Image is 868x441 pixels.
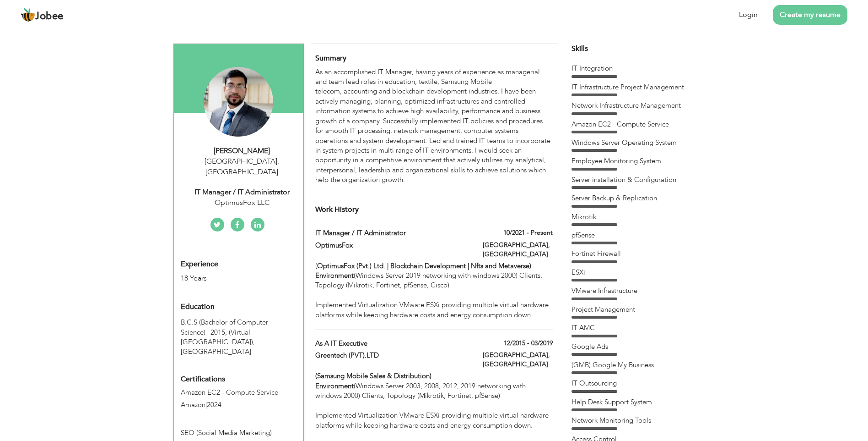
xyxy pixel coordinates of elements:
div: Google Ads [571,342,686,352]
label: As a IT Executive [315,339,469,348]
span: B.C.S (Bachelor of Computer Science), (Virtual University Lahore), 2015 [181,318,268,336]
div: OptimusFox LLC [181,198,303,208]
label: 10/2021 - Present [503,228,553,237]
div: Amazon EC2 - Compute Service [571,120,686,129]
div: Server Backup & Replication [571,193,686,203]
div: VMware Infrastructure [571,286,686,296]
strong: OptimusFox (Pvt.) Ltd. | Blockchain Development | Nfts and Metaverse) [317,261,531,270]
a: Jobee [21,8,64,22]
span: Experience [181,260,218,269]
span: Work History [315,204,359,215]
span: Certifications [181,374,225,384]
div: As an accomplished IT Manager, having years of experience as managerial and team lead roles in ed... [315,67,552,185]
div: Project Management [571,305,686,314]
strong: Environment [315,381,354,391]
div: Server installation & Configuration [571,175,686,185]
div: IT Outsourcing [571,379,686,388]
label: [GEOGRAPHIC_DATA], [GEOGRAPHIC_DATA] [483,241,553,259]
span: Summary [315,53,346,63]
a: Login [739,10,758,20]
label: 12/2015 - 03/2019 [504,339,553,348]
span: (Virtual [GEOGRAPHIC_DATA]), [GEOGRAPHIC_DATA] [181,328,255,357]
span: Education [181,303,215,311]
span: Skills [571,44,588,54]
img: jobee.io [21,8,35,22]
label: IT Manager / IT Administrator [315,228,469,238]
label: Greentech (PVT).LTD [315,351,469,360]
div: IT Manager / IT Administrator [181,187,303,198]
label: SEO (Social Media Marketing) [181,428,297,438]
div: pfSense [571,231,686,240]
strong: (Samsung Mobile Sales & Distribution) [315,371,431,380]
div: Windows Server Operating System [571,138,686,148]
div: Employee Monitoring System [571,156,686,166]
span: 2024 [207,400,221,409]
div: Network Infrastructure Management [571,101,686,110]
span: | [205,400,207,409]
div: Mikrotik [571,212,686,222]
label: Amazon EC2 - Compute Service [181,388,297,397]
div: Fortinet Firewall [571,249,686,259]
div: ( (Windows Server 2019 networking with windows 2000) Clients, Topology (Mikrotik, Fortinet, pfSen... [315,261,552,320]
div: [GEOGRAPHIC_DATA] [GEOGRAPHIC_DATA] [181,156,303,177]
div: Network Monitoring Tools [571,416,686,425]
label: OptimusFox [315,241,469,250]
div: IT Integration [571,64,686,73]
strong: Environment [315,271,354,280]
a: Create my resume [773,5,847,25]
span: , [277,156,279,166]
div: (GMB) Google My Business [571,360,686,370]
div: Help Desk Support System [571,397,686,407]
div: IT Infrastructure Project Management [571,83,686,92]
label: [GEOGRAPHIC_DATA], [GEOGRAPHIC_DATA] [483,351,553,369]
span: Jobee [35,11,64,22]
div: (Windows Server 2003, 2008, 2012, 2019 networking with windows 2000) Clients, Topology (Mikrotik,... [315,371,552,440]
div: B.C.S (Bachelor of Computer Science), 2015 [174,318,303,357]
div: IT AMC [571,323,686,333]
div: [PERSON_NAME] [181,146,303,156]
div: 18 Years [181,273,275,284]
span: Amazon [181,400,205,409]
div: ESXi [571,268,686,277]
